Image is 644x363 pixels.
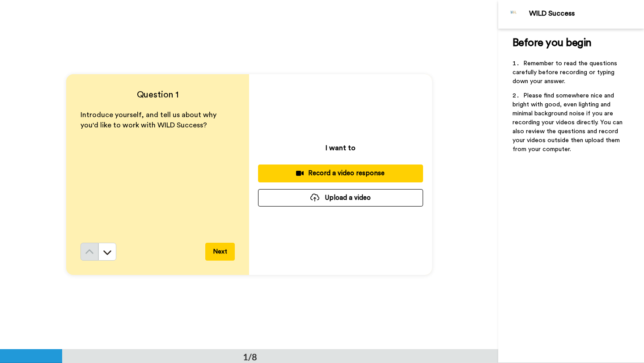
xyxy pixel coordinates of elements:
[503,4,525,25] img: Profile Image
[513,93,624,152] span: Please find somewhere nice and bright with good, even lighting and minimal background noise if yo...
[258,189,423,207] button: Upload a video
[258,165,423,182] button: Record a video response
[80,111,218,129] span: Introduce yourself, and tell us about why you'd like to work with WILD Success?
[80,89,235,101] h4: Question 1
[513,60,619,84] span: Remember to read the questions carefully before recording or typing down your answer.
[229,350,271,363] div: 1/8
[326,143,356,153] p: I want to
[265,169,416,178] div: Record a video response
[205,243,235,261] button: Next
[529,9,644,18] div: WILD Success
[513,38,592,48] span: Before you begin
